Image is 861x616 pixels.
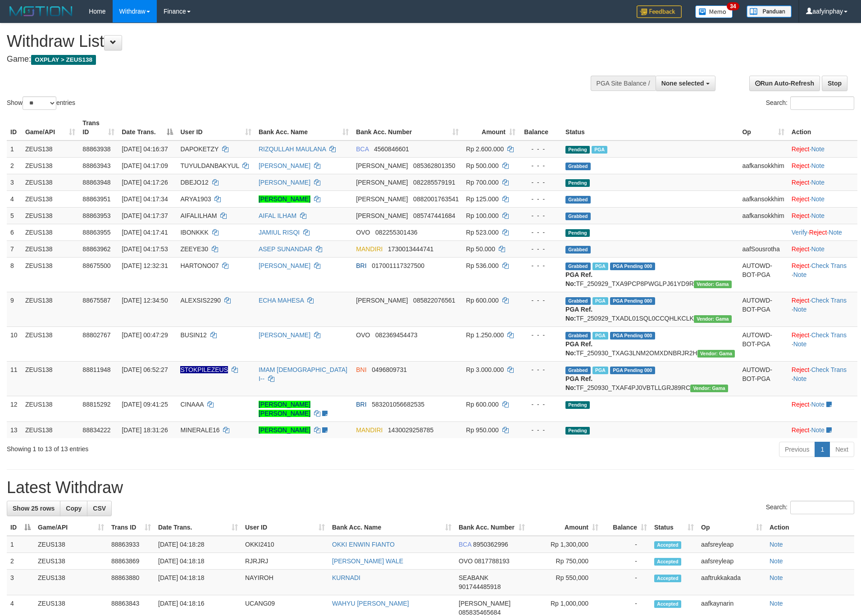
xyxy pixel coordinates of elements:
span: MINERALE16 [180,426,219,434]
span: Pending [565,179,590,187]
span: [DATE] 06:52:27 [122,366,168,373]
span: Rp 1.250.000 [466,331,504,339]
td: 3 [7,174,22,190]
td: ZEUS138 [22,292,79,326]
span: 88863953 [82,212,110,219]
span: Copy [66,505,82,512]
a: Note [793,306,807,313]
td: · [788,207,857,224]
td: 88863869 [108,553,155,570]
a: Note [770,557,783,565]
a: Verify [792,229,807,236]
a: Note [793,375,807,382]
span: Grabbed [565,367,591,374]
div: - - - [523,400,558,409]
span: None selected [661,80,704,87]
td: 4 [7,190,22,207]
label: Search: [766,96,854,110]
select: Showentries [23,96,56,110]
a: Note [793,340,807,348]
a: Reject [792,145,810,153]
span: TUYULDANBAKYUL [180,162,239,169]
a: Copy [60,501,87,516]
span: Copy 0817788193 to clipboard [474,557,510,565]
th: Action [788,115,857,140]
div: - - - [523,331,558,340]
td: 9 [7,292,22,326]
span: [DATE] 00:47:29 [122,331,168,339]
a: ECHA MAHESA [259,297,304,304]
th: Op: activate to sort column ascending [738,115,788,140]
span: [PERSON_NAME] [356,179,408,186]
a: Reject [792,401,810,408]
img: panduan.png [747,5,792,18]
span: 88811948 [82,366,110,373]
span: Grabbed [565,332,591,340]
a: Reject [792,179,810,186]
th: ID: activate to sort column descending [7,519,34,536]
span: Marked by aafsreyleap [592,146,607,154]
th: Op: activate to sort column ascending [697,519,766,536]
span: Copy 1730013444741 to clipboard [388,245,433,253]
span: [DATE] 04:17:09 [122,162,168,169]
span: Nama rekening ada tanda titik/strip, harap diedit [180,366,228,373]
td: - [602,536,651,553]
input: Search: [790,501,854,514]
th: Game/API: activate to sort column ascending [34,519,108,536]
img: Button%20Memo.svg [695,5,733,18]
a: Note [811,212,825,219]
b: PGA Ref. No: [565,306,592,322]
span: ZEEYE30 [180,245,208,253]
th: Bank Acc. Number: activate to sort column ascending [352,115,462,140]
div: - - - [523,228,558,237]
span: Vendor URL: https://trx31.1velocity.biz [694,315,732,323]
div: - - - [523,261,558,270]
span: Marked by aafsreyleap [592,367,608,374]
th: Action [766,519,854,536]
td: aafkansokkhim [738,190,788,207]
span: Rp 3.000.000 [466,366,504,373]
a: Note [770,600,783,607]
span: Vendor URL: https://trx31.1velocity.biz [694,281,732,288]
td: ZEUS138 [22,157,79,174]
a: Reject [792,212,810,219]
h1: Withdraw List [7,32,565,50]
div: - - - [523,195,558,204]
td: aafkansokkhim [738,157,788,174]
span: PGA Pending [610,297,655,305]
span: [DATE] 09:41:25 [122,401,168,408]
span: Rp 125.000 [466,195,498,203]
div: - - - [523,426,558,435]
span: 88675587 [82,297,110,304]
span: AIFALILHAM [180,212,217,219]
a: Note [811,195,825,203]
a: RIZQULLAH MAULANA [259,145,326,153]
span: [DATE] 04:17:41 [122,229,168,236]
span: [PERSON_NAME] [356,162,408,169]
span: Vendor URL: https://trx31.1velocity.biz [690,385,728,392]
b: PGA Ref. No: [565,375,592,391]
div: - - - [523,365,558,374]
span: Rp 500.000 [466,162,498,169]
td: 88863933 [108,536,155,553]
span: 88802767 [82,331,110,339]
div: - - - [523,296,558,305]
a: Reject [792,245,810,253]
td: - [602,553,651,570]
td: 1 [7,536,34,553]
span: 88863943 [82,162,110,169]
th: ID [7,115,22,140]
span: OVO [356,331,370,339]
td: ZEUS138 [22,140,79,158]
a: Check Trans [811,297,847,304]
a: [PERSON_NAME] [259,262,310,269]
a: Next [829,442,854,457]
span: BNI [356,366,366,373]
td: · [788,396,857,421]
th: Date Trans.: activate to sort column descending [118,115,177,140]
span: PGA Pending [610,332,655,340]
span: Rp 536.000 [466,262,498,269]
img: Feedback.jpg [637,5,682,18]
label: Show entries [7,96,75,110]
td: · [788,421,857,438]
